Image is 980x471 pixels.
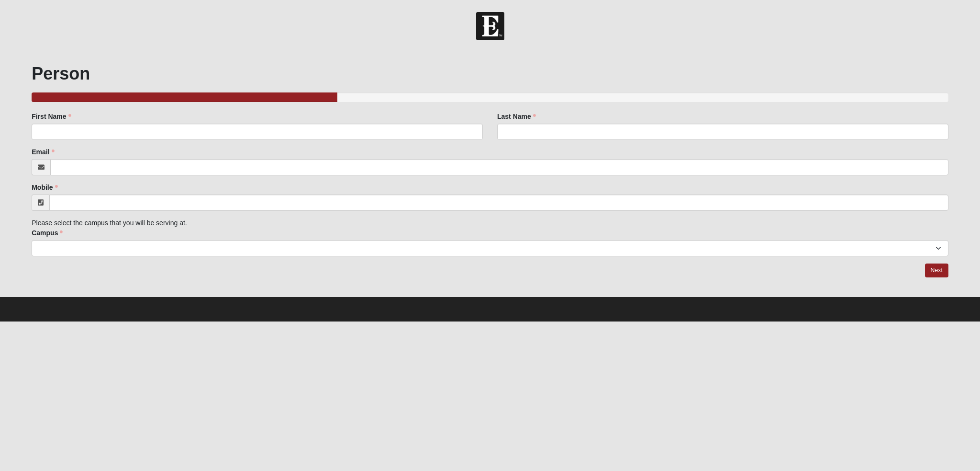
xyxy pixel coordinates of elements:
label: Email [32,147,54,157]
h1: Person [32,63,948,84]
label: Mobile [32,183,57,192]
label: Campus [32,228,63,238]
label: First Name [32,112,71,121]
a: Next [925,264,948,277]
img: Church of Eleven22 Logo [476,12,504,40]
div: Please select the campus that you will be serving at. [32,112,948,256]
label: Last Name [497,112,536,121]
